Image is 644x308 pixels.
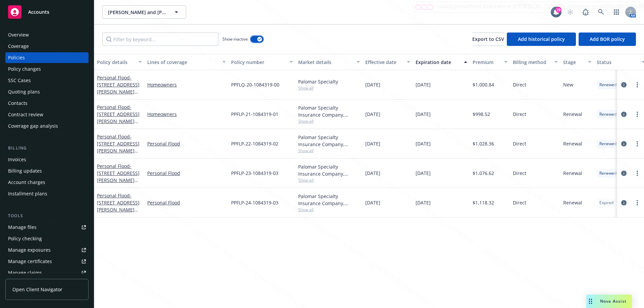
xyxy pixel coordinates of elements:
[597,59,638,66] div: Status
[102,5,186,19] button: [PERSON_NAME] and [PERSON_NAME]
[8,154,26,165] div: Invoices
[586,295,632,308] button: Nova Assist
[416,81,431,88] span: [DATE]
[97,133,140,161] a: Personal Flood
[231,59,285,66] div: Policy number
[5,52,89,63] a: Policies
[231,111,278,118] span: PPFLP-21-1084319-01
[513,170,526,177] span: Direct
[147,199,226,206] a: Personal Flood
[97,59,135,66] div: Policy details
[416,199,431,206] span: [DATE]
[5,166,89,176] a: Billing updates
[8,245,51,255] div: Manage exposures
[8,233,42,244] div: Policy checking
[473,111,490,118] span: $998.52
[298,85,360,91] span: Show all
[563,111,582,118] span: Renewal
[599,141,616,147] span: Renewed
[231,81,279,88] span: PPFLQ-20-1084319-00
[8,256,52,267] div: Manage certificates
[563,81,573,88] span: New
[599,82,616,88] span: Renewed
[147,81,226,88] a: Homeowners
[12,286,62,293] span: Open Client Navigator
[97,104,140,131] a: Personal Flood
[472,33,504,46] button: Export to CSV
[97,74,140,102] a: Personal Flood
[633,199,641,207] a: more
[5,267,89,278] a: Manage claims
[5,29,89,40] a: Overview
[513,111,526,118] span: Direct
[5,75,89,86] a: SSC Cases
[620,199,628,207] a: circleInformation
[8,98,28,109] div: Contacts
[231,140,278,147] span: PPFLP-22-1084319-02
[298,104,360,118] div: Palomar Specialty Insurance Company, Palomar Specialty
[5,86,89,97] a: Quoting plans
[298,177,360,183] span: Show all
[563,199,582,206] span: Renewal
[363,54,413,70] button: Effective date
[620,110,628,118] a: circleInformation
[8,188,47,199] div: Installment plans
[563,140,582,147] span: Renewal
[513,199,526,206] span: Direct
[5,145,89,151] div: Billing
[416,140,431,147] span: [DATE]
[147,140,226,147] a: Personal Flood
[5,212,89,219] div: Tools
[513,59,550,66] div: Billing method
[518,36,565,42] span: Add historical policy
[5,121,89,131] a: Coverage gap analysis
[579,5,592,19] a: Report a Bug
[413,54,470,70] button: Expiration date
[28,9,49,15] span: Accounts
[8,166,42,176] div: Billing updates
[5,41,89,52] a: Coverage
[102,33,218,46] input: Filter by keyword...
[590,36,625,42] span: Add BOR policy
[222,36,248,42] span: Show inactive
[5,64,89,74] a: Policy changes
[560,54,594,70] button: Stage
[298,134,360,148] div: Palomar Specialty Insurance Company, Palomar Specialty
[298,118,360,124] span: Show all
[298,59,353,66] div: Market details
[507,33,576,46] button: Add historical policy
[5,109,89,120] a: Contract review
[147,111,226,118] a: Homeowners
[5,245,89,255] a: Manage exposures
[298,78,360,85] div: Palomar Specialty
[365,140,380,147] span: [DATE]
[473,140,494,147] span: $1,028.36
[147,59,218,66] div: Lines of coverage
[416,111,431,118] span: [DATE]
[8,177,45,188] div: Account charges
[600,298,627,304] span: Nova Assist
[620,81,628,89] a: circleInformation
[579,33,636,46] button: Add BOR policy
[473,170,494,177] span: $1,076.62
[5,233,89,244] a: Policy checking
[633,81,641,89] a: more
[296,54,363,70] button: Market details
[8,121,58,131] div: Coverage gap analysis
[599,170,616,176] span: Renewed
[470,54,510,70] button: Premium
[8,86,40,97] div: Quoting plans
[8,267,42,278] div: Manage claims
[97,192,140,220] a: Personal Flood
[5,3,89,21] a: Accounts
[145,54,228,70] button: Lines of coverage
[472,36,504,42] span: Export to CSV
[228,54,296,70] button: Policy number
[555,7,561,13] div: 19
[5,98,89,109] a: Contacts
[365,199,380,206] span: [DATE]
[599,200,613,206] span: Expired
[473,199,494,206] span: $1,118.32
[108,9,166,16] span: [PERSON_NAME] and [PERSON_NAME]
